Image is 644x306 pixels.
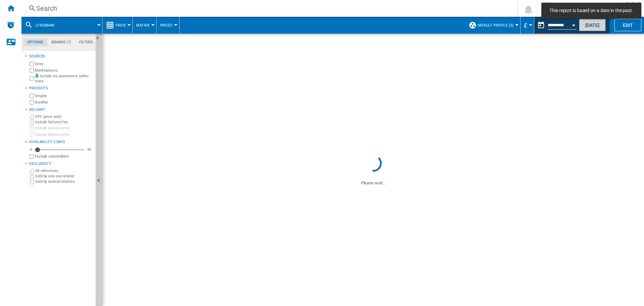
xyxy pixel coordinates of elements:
[35,120,93,125] label: Include Delivery Fee
[116,23,126,28] span: Price
[521,17,534,34] md-menu: Currency
[47,38,75,46] md-tab-item: Brands (*)
[29,86,93,91] div: Products
[86,147,93,152] div: 90
[524,17,531,34] button: £
[25,17,99,34] div: LFX50844B
[30,115,34,120] input: OFF (price only)
[30,175,34,179] input: Sold by only one retailer
[35,146,84,153] md-slider: Availability
[36,17,61,34] button: LFX50844B
[35,61,93,67] label: Sites
[35,126,93,131] label: Include delivery price
[534,17,578,34] div: This report is based on a date in the past.
[136,17,153,34] button: Matrix
[29,107,93,113] div: Delivery
[7,21,15,29] img: alerts-logo.svg
[96,34,104,46] button: Hide
[106,17,129,34] div: Price
[614,19,641,31] button: Edit
[568,18,580,30] button: Open calendar
[35,168,93,173] label: All references
[478,23,514,28] span: Default profile (5)
[136,23,150,28] span: Matrix
[35,100,93,105] label: Bundles
[30,126,34,130] input: Include delivery price
[30,68,34,73] input: Marketplaces
[30,121,34,125] input: Include Delivery Fee
[35,154,93,159] label: Exclude unavailables
[23,38,47,46] md-tab-item: Options
[36,4,500,13] div: Search
[30,62,34,66] input: Sites
[35,132,93,137] label: Display delivery price
[30,180,34,184] input: Sold by several retailers
[524,22,527,29] span: £
[30,75,34,83] input: Include my assortment within stats
[35,174,93,179] label: Sold by only one retailer
[29,161,93,167] div: Exclusivity
[469,17,517,34] div: Default profile (5)
[160,23,172,28] span: Prices
[361,180,386,185] ng-transclude: Please wait...
[36,23,54,28] span: LFX50844B
[35,179,93,184] label: Sold by several retailers
[30,100,34,104] input: Bundles
[29,54,93,59] div: Sources
[116,17,129,34] button: Price
[579,19,606,31] button: [DATE]
[75,38,97,46] md-tab-item: Filters
[534,18,548,32] button: md-calendar
[35,74,39,78] img: mysite-bg-18x18.png
[35,114,93,119] label: OFF (price only)
[30,94,34,98] input: Singles
[30,154,34,159] input: Display delivery price
[29,139,93,145] div: Availability 5 Days
[35,93,93,98] label: Singles
[28,147,34,152] div: 0
[547,7,635,14] span: This report is based on a date in the past.
[30,169,34,174] input: All references
[30,132,34,137] input: Display delivery price
[35,68,93,73] label: Marketplaces
[160,17,176,34] button: Prices
[478,17,517,34] button: Default profile (5)
[35,74,93,84] label: Include my assortment within stats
